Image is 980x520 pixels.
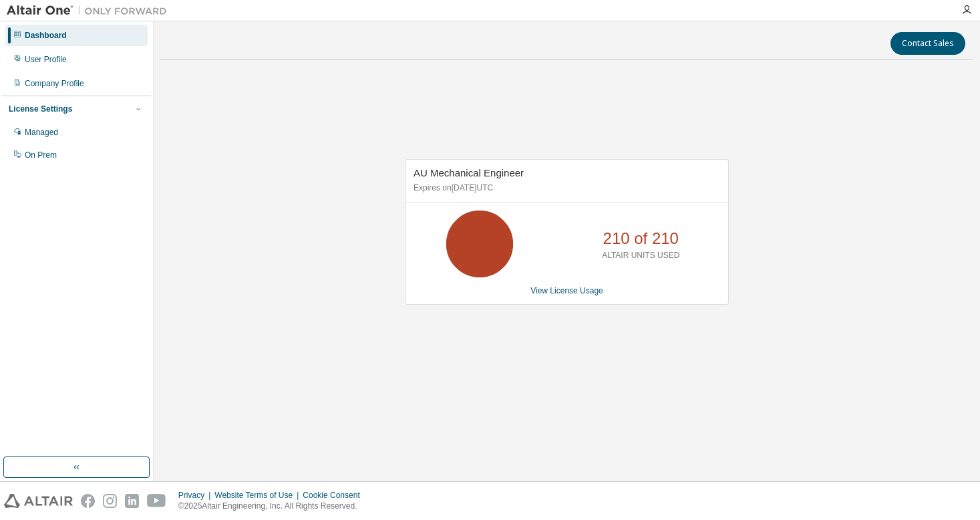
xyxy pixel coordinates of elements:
img: facebook.svg [81,494,95,508]
div: On Prem [25,150,57,160]
img: altair_logo.svg [4,494,73,508]
p: ALTAIR UNITS USED [602,250,679,261]
img: instagram.svg [103,494,117,508]
div: User Profile [25,54,67,65]
p: 210 of 210 [603,227,679,250]
div: Company Profile [25,78,84,89]
div: Cookie Consent [303,490,367,501]
a: View License Usage [530,286,603,295]
div: License Settings [9,104,72,114]
img: linkedin.svg [125,494,139,508]
div: Website Terms of Use [214,490,303,501]
p: Expires on [DATE] UTC [414,182,717,194]
div: Dashboard [25,30,67,41]
img: Altair One [7,4,174,17]
div: Managed [25,127,58,138]
button: Contact Sales [890,32,965,55]
div: Privacy [178,490,214,501]
span: AU Mechanical Engineer [414,167,524,178]
p: © 2025 Altair Engineering, Inc. All Rights Reserved. [178,501,368,512]
img: youtube.svg [147,494,166,508]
